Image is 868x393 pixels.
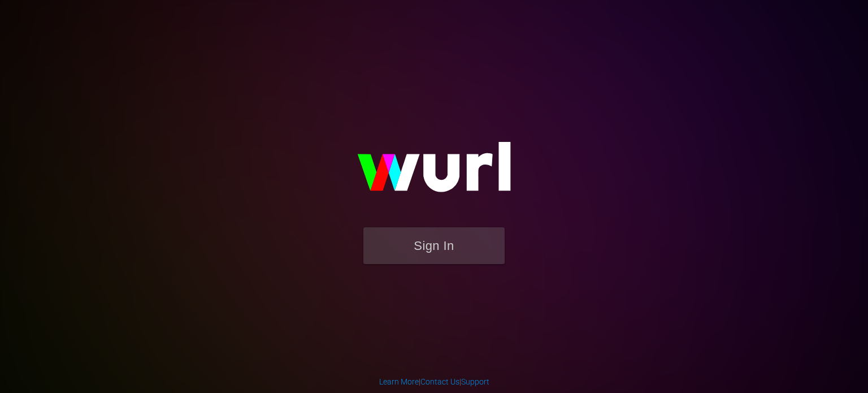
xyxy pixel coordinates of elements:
button: Sign In [363,227,505,264]
a: Contact Us [420,377,459,386]
div: | | [379,376,489,387]
a: Support [461,377,489,386]
a: Learn More [379,377,419,386]
img: wurl-logo-on-black-223613ac3d8ba8fe6dc639794a292ebdb59501304c7dfd60c99c58986ef67473.svg [321,118,547,227]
